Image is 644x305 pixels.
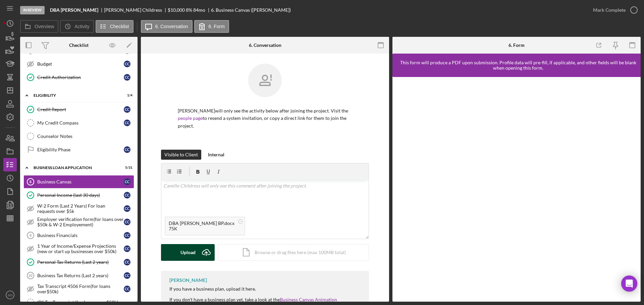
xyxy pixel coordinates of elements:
div: 6. Conversation [249,43,281,48]
label: 6. Form [209,24,225,29]
div: Upload [180,244,196,261]
div: C C [124,205,130,212]
label: Overview [35,24,54,29]
div: 84 mo [193,7,205,13]
tspan: 10 [28,274,32,278]
a: Counselor Notes [23,130,134,143]
a: Credit ReportCC [23,103,134,116]
a: My Credit CompassCC [23,116,134,130]
div: Internal [208,150,224,160]
div: Tax Transcript 4506 Form(for loans over$50k) [37,284,124,294]
div: 1 / 4 [120,93,132,97]
div: 6. Business Canvas ([PERSON_NAME]) [211,7,291,13]
div: Personal Tax Returns (Last 2 years) [37,259,124,265]
div: This form will produce a PDF upon submission. Profile data will pre-fill, if applicable, and othe... [396,60,641,71]
div: Budget [37,61,124,67]
a: Employer verification form(for loans over $50k & W-2 Employement)CC [23,215,134,229]
a: 6Business CanvasCC [23,175,134,188]
div: C C [124,74,130,81]
div: Counselor Notes [37,134,134,139]
div: Credit Report [37,107,124,112]
div: IRS Tax Transcript (for loans over $50k) [37,300,134,305]
div: 75K [169,226,234,231]
a: Personal Income (last 30 days)CC [23,188,134,202]
button: Visible to Client [161,150,201,160]
button: Upload [161,244,215,261]
div: C C [124,106,130,113]
a: Personal Tax Returns (Last 2 years)CC [23,255,134,269]
div: Business Canvas [37,179,124,184]
a: BudgetCC [23,57,134,71]
div: C C [124,245,130,252]
label: Activity [74,24,89,29]
iframe: Lenderfit form [399,84,635,295]
label: Checklist [110,24,129,29]
div: C C [124,272,130,279]
div: BUSINESS LOAN APPLICATION [34,166,116,170]
div: Business Tax Returns (Last 2 years) [37,273,124,278]
button: Checklist [96,20,133,33]
div: In Review [20,6,45,14]
div: [PERSON_NAME] [169,278,207,283]
div: 6. Form [508,43,525,48]
p: [PERSON_NAME] will only see the activity below after joining the project. Visit the to resend a s... [178,107,352,130]
div: C C [124,178,130,185]
div: Personal Income (last 30 days) [37,193,124,198]
div: ELIGIBILITY [34,93,116,97]
a: Credit AuthorizationCC [23,71,134,84]
div: C C [124,61,130,67]
div: Eligibility Phase [37,147,124,152]
button: Mark Complete [586,3,641,17]
a: people page [178,115,203,121]
a: W-2 Form (Last 2 Years) For loan requests over $5kCC [23,202,134,215]
b: DBA [PERSON_NAME] [50,7,98,13]
div: C C [124,219,130,225]
button: 6. Conversation [141,20,193,33]
button: Overview [20,20,58,33]
button: SO [3,288,17,302]
a: Tax Transcript 4506 Form(for loans over$50k)CC [23,282,134,296]
div: Employer verification form(for loans over $50k & W-2 Employement) [37,217,124,227]
a: Eligibility PhaseCC [23,143,134,156]
div: Open Intercom Messenger [621,276,637,292]
div: Checklist [69,43,89,48]
div: C C [124,146,130,153]
div: C C [124,286,130,292]
tspan: 6 [30,180,32,184]
a: 10Business Tax Returns (Last 2 years)CC [23,269,134,282]
div: Visible to Client [164,150,198,160]
div: C C [124,232,130,239]
div: 8 % [186,7,192,13]
label: 6. Conversation [155,24,188,29]
div: [PERSON_NAME] Childress [104,7,168,13]
div: 1 Year of Income/Expense Projections (new or start up businesses over $50k) [37,243,124,254]
button: 6. Form [194,20,229,33]
div: My Credit Compass [37,120,124,126]
text: SO [8,293,12,297]
button: Internal [205,150,228,160]
div: W-2 Form (Last 2 Years) For loan requests over $5k [37,203,124,214]
div: C C [124,192,130,199]
button: Activity [60,20,94,33]
div: 5 / 31 [120,166,132,170]
div: C C [124,120,130,126]
div: Business Financials [37,233,124,238]
tspan: 8 [30,233,32,237]
span: $10,000 [168,7,185,13]
a: 8Business FinancialsCC [23,229,134,242]
a: 1 Year of Income/Expense Projections (new or start up businesses over $50k)CC [23,242,134,255]
div: Mark Complete [593,3,626,17]
div: DBA [PERSON_NAME] BP.docx [169,221,234,226]
div: Credit Authorization [37,75,124,80]
div: C C [124,259,130,265]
